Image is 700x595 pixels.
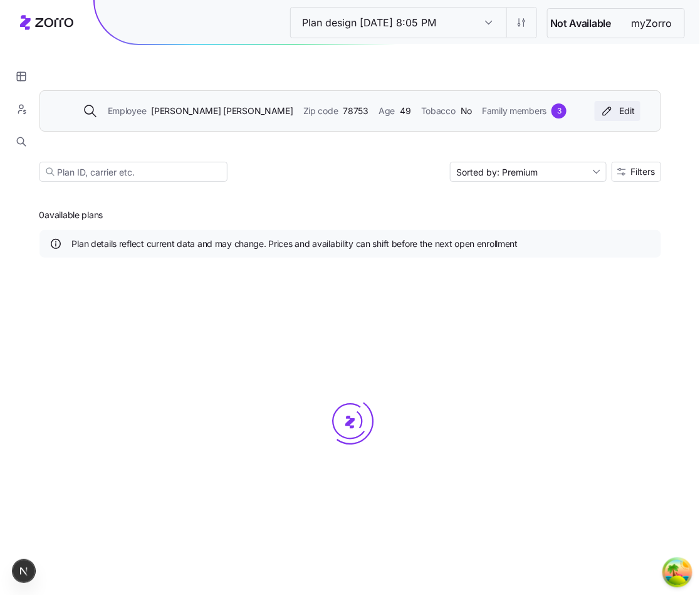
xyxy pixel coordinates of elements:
span: Employee [108,104,147,118]
span: Not Available [550,16,611,31]
button: Filters [612,162,661,182]
span: Family members [482,104,546,118]
span: Filters [631,167,656,176]
span: Age [379,104,395,118]
span: 49 [400,104,410,118]
input: Plan ID, carrier etc. [39,162,227,182]
span: No [461,104,472,118]
button: Open Tanstack query devtools [665,560,690,585]
span: Plan details reflect current data and may change. Prices and availability can shift before the ne... [72,238,518,250]
input: Sort by [450,162,607,182]
span: 78753 [343,104,369,118]
button: Edit [595,101,640,121]
span: Tobacco [421,104,456,118]
span: myZorro [621,16,682,31]
span: [PERSON_NAME] [PERSON_NAME] [151,104,293,118]
span: 0 available plans [39,209,103,221]
button: Settings [506,8,536,38]
div: Edit [600,105,635,117]
div: 3 [551,103,567,118]
span: Zip code [303,104,338,118]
